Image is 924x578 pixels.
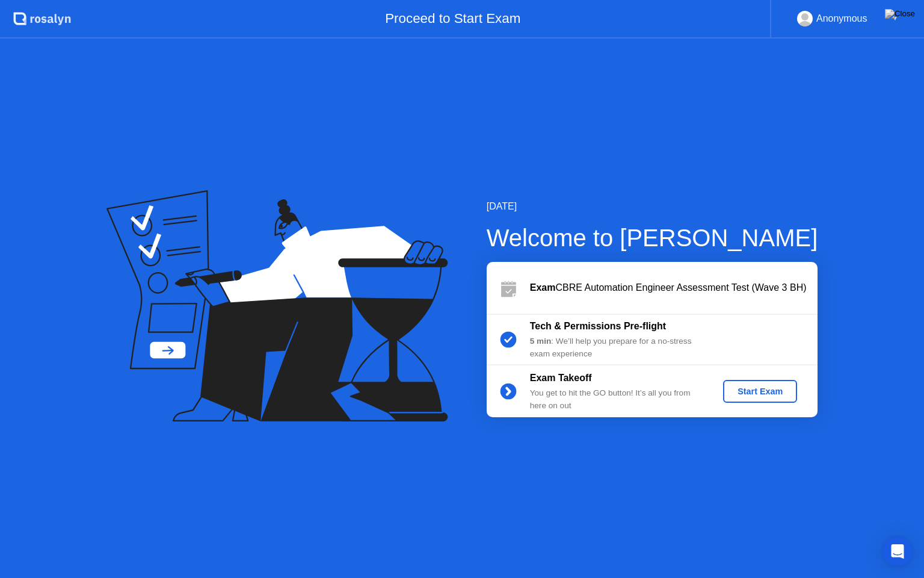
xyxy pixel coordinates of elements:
div: You get to hit the GO button! It’s all you from here on out [530,387,703,412]
b: Exam [530,282,556,293]
b: Tech & Permissions Pre-flight [530,321,666,331]
div: Open Intercom Messenger [883,537,912,566]
b: 5 min [530,337,552,346]
div: Start Exam [728,387,792,396]
div: Anonymous [816,11,867,26]
div: Welcome to [PERSON_NAME] [487,220,818,256]
div: [DATE] [487,199,818,214]
div: CBRE Automation Engineer Assessment Test (Wave 3 BH) [530,281,818,295]
b: Exam Takeoff [530,373,592,383]
div: : We’ll help you prepare for a no-stress exam experience [530,335,703,360]
button: Start Exam [723,380,797,403]
img: Close [885,9,915,19]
